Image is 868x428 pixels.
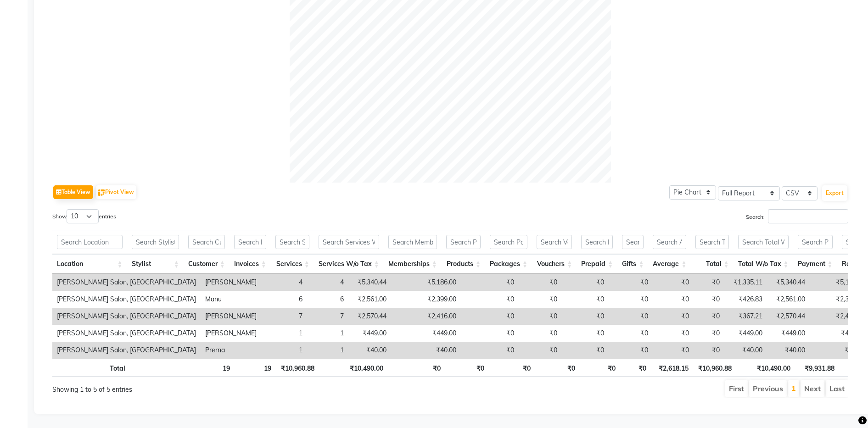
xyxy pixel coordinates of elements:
[442,254,485,274] th: Products: activate to sort column ascending
[184,254,230,274] th: Customer: activate to sort column ascending
[348,291,391,308] td: ₹2,561.00
[127,254,184,274] th: Stylist: activate to sort column ascending
[724,308,767,325] td: ₹367.21
[271,254,314,274] th: Services: activate to sort column ascending
[276,359,319,377] th: ₹10,960.88
[653,274,694,291] td: ₹0
[307,342,348,359] td: 1
[648,254,691,274] th: Average: activate to sort column ascending
[694,325,724,342] td: ₹0
[261,342,307,359] td: 1
[724,274,767,291] td: ₹1,335.11
[96,185,136,199] button: Pivot View
[52,379,376,395] div: Showing 1 to 5 of 5 entries
[388,235,437,249] input: Search Memberships
[461,291,519,308] td: ₹0
[261,308,307,325] td: 7
[485,254,532,274] th: Packages: activate to sort column ascending
[767,308,810,325] td: ₹2,570.44
[52,274,201,291] td: [PERSON_NAME] Salon, [GEOGRAPHIC_DATA]
[791,384,796,393] a: 1
[694,342,724,359] td: ₹0
[620,359,651,377] th: ₹0
[348,342,391,359] td: ₹40.00
[746,209,848,223] label: Search:
[490,235,527,249] input: Search Packages
[307,325,348,342] td: 1
[519,308,562,325] td: ₹0
[519,291,562,308] td: ₹0
[201,325,261,342] td: [PERSON_NAME]
[234,235,266,249] input: Search Invoices
[319,359,388,377] th: ₹10,490.00
[653,325,694,342] td: ₹0
[562,274,609,291] td: ₹0
[391,342,461,359] td: ₹40.00
[653,342,694,359] td: ₹0
[653,291,694,308] td: ₹0
[767,291,810,308] td: ₹2,561.00
[189,359,235,377] th: 19
[307,308,348,325] td: 7
[767,274,810,291] td: ₹5,340.44
[461,342,519,359] td: ₹0
[307,291,348,308] td: 6
[98,189,105,196] img: pivot.png
[768,209,848,223] input: Search:
[609,325,653,342] td: ₹0
[724,342,767,359] td: ₹40.00
[562,291,609,308] td: ₹0
[694,291,724,308] td: ₹0
[738,235,789,249] input: Search Total W/o Tax
[461,325,519,342] td: ₹0
[580,359,620,377] th: ₹0
[694,308,724,325] td: ₹0
[519,274,562,291] td: ₹0
[724,325,767,342] td: ₹449.00
[314,254,384,274] th: Services W/o Tax: activate to sort column ascending
[319,235,379,249] input: Search Services W/o Tax
[535,359,580,377] th: ₹0
[562,325,609,342] td: ₹0
[537,235,572,249] input: Search Vouchers
[691,254,733,274] th: Total: activate to sort column ascending
[734,254,793,274] th: Total W/o Tax: activate to sort column ascending
[562,308,609,325] td: ₹0
[132,235,179,249] input: Search Stylist
[348,274,391,291] td: ₹5,340.44
[391,274,461,291] td: ₹5,186.00
[694,274,724,291] td: ₹0
[445,359,489,377] th: ₹0
[609,274,653,291] td: ₹0
[348,325,391,342] td: ₹449.00
[822,185,847,201] button: Export
[724,291,767,308] td: ₹426.83
[261,274,307,291] td: 4
[261,291,307,308] td: 6
[348,308,391,325] td: ₹2,570.44
[53,185,93,199] button: Table View
[384,254,442,274] th: Memberships: activate to sort column ascending
[581,235,613,249] input: Search Prepaid
[795,359,839,377] th: ₹9,931.88
[52,308,201,325] td: [PERSON_NAME] Salon, [GEOGRAPHIC_DATA]
[52,325,201,342] td: [PERSON_NAME] Salon, [GEOGRAPHIC_DATA]
[52,254,127,274] th: Location: activate to sort column ascending
[489,359,535,377] th: ₹0
[653,308,694,325] td: ₹0
[519,325,562,342] td: ₹0
[461,274,519,291] td: ₹0
[446,235,481,249] input: Search Products
[307,274,348,291] td: 4
[261,325,307,342] td: 1
[622,235,644,249] input: Search Gifts
[388,359,445,377] th: ₹0
[391,291,461,308] td: ₹2,399.00
[577,254,617,274] th: Prepaid: activate to sort column ascending
[67,209,99,223] select: Showentries
[57,235,123,249] input: Search Location
[767,342,810,359] td: ₹40.00
[793,254,837,274] th: Payment: activate to sort column ascending
[798,235,833,249] input: Search Payment
[52,359,130,377] th: Total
